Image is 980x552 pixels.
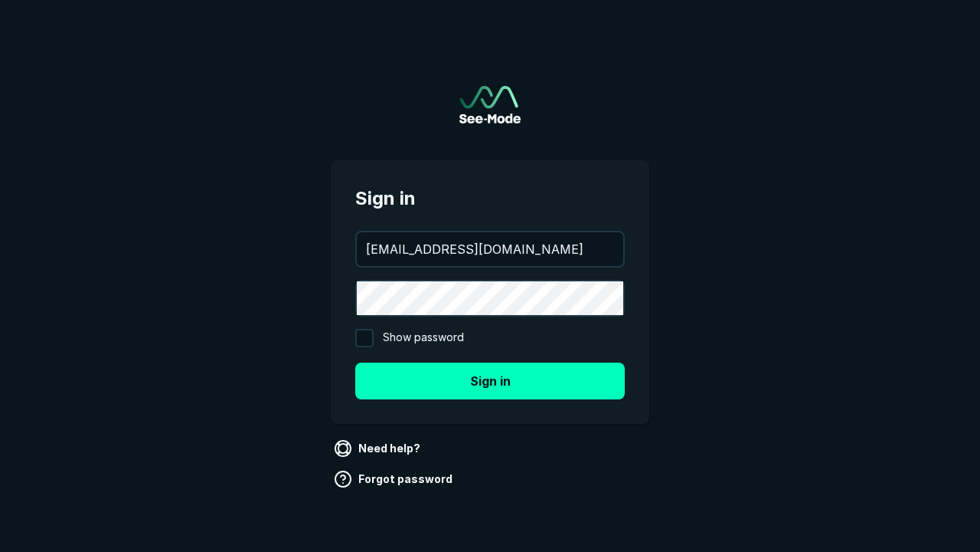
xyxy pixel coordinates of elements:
[383,329,464,347] span: Show password
[357,232,623,266] input: your@email.com
[331,467,459,491] a: Forgot password
[331,436,426,461] a: Need help?
[459,86,521,123] img: See-Mode Logo
[459,86,521,123] a: Go to sign in
[355,363,625,399] button: Sign in
[355,185,625,212] span: Sign in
